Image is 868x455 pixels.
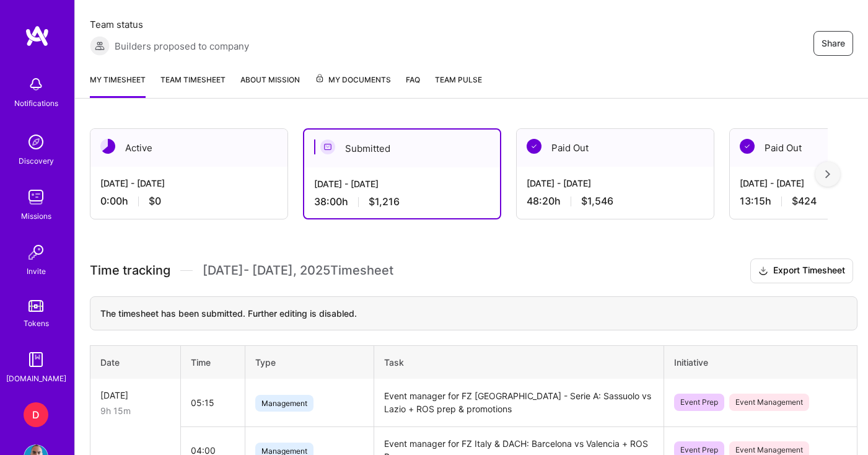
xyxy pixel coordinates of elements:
img: Builders proposed to company [90,36,110,56]
th: Initiative [664,345,857,379]
div: [DATE] [100,389,170,402]
img: Submitted [320,139,335,154]
div: D [24,402,48,427]
div: Invite [27,265,46,278]
div: [DATE] - [DATE] [314,177,490,190]
a: Team timesheet [160,73,226,98]
div: 48:20 h [527,195,704,208]
div: Tokens [24,317,49,330]
div: The timesheet has been submitted. Further editing is disabled. [90,296,857,330]
a: FAQ [406,73,420,98]
div: 0:00 h [100,195,278,208]
img: tokens [28,300,43,312]
img: Invite [24,240,48,265]
div: Active [90,129,287,167]
span: Team Pulse [435,75,482,84]
span: Management [255,395,313,412]
button: Share [813,31,853,56]
div: 9h 15m [100,404,170,417]
div: [DOMAIN_NAME] [6,372,66,385]
span: Time tracking [90,263,170,278]
td: 05:15 [180,379,245,427]
th: Time [180,345,245,379]
img: guide book [24,347,48,372]
td: Event manager for FZ [GEOGRAPHIC_DATA] - Serie A: Sassuolo vs Lazio + ROS prep & promotions [374,379,664,427]
div: 38:00 h [314,195,490,208]
span: My Documents [315,73,391,87]
img: logo [25,25,50,47]
span: Share [822,37,845,50]
img: Paid Out [527,139,541,154]
a: D [20,402,51,427]
div: [DATE] - [DATE] [100,177,278,190]
span: Event Prep [674,394,724,411]
a: My Documents [315,73,391,98]
i: icon Download [758,265,768,278]
img: Active [100,139,115,154]
img: Paid Out [740,139,755,154]
span: Builders proposed to company [115,40,249,53]
div: Submitted [304,130,500,167]
span: [DATE] - [DATE] , 2025 Timesheet [203,263,393,278]
span: Event Management [729,394,809,411]
span: $1,216 [369,195,400,208]
a: Team Pulse [435,73,482,98]
th: Type [245,345,374,379]
div: Paid Out [517,129,714,167]
img: right [825,170,830,179]
th: Date [90,345,181,379]
img: teamwork [24,185,48,210]
div: Notifications [14,97,58,110]
span: $1,546 [581,195,613,208]
span: $424 [792,195,817,208]
img: discovery [24,130,48,154]
button: Export Timesheet [750,258,853,283]
a: About Mission [240,73,300,98]
div: Missions [21,210,51,223]
a: My timesheet [90,73,146,98]
img: bell [24,72,48,97]
div: [DATE] - [DATE] [527,177,704,190]
div: Discovery [19,154,54,167]
th: Task [374,345,664,379]
span: Team status [90,18,249,31]
span: $0 [149,195,161,208]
